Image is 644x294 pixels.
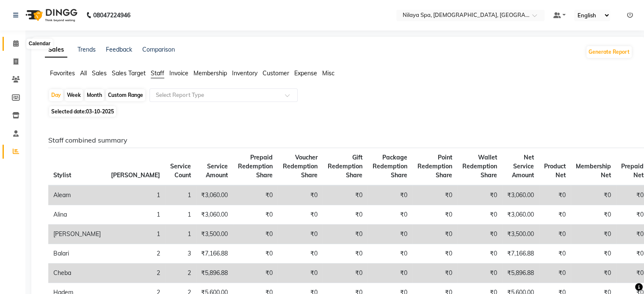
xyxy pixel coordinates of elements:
td: ₹0 [233,225,278,244]
td: 1 [165,225,196,244]
td: ₹0 [233,244,278,264]
td: ₹0 [571,225,616,244]
td: Cheba [48,264,106,283]
td: 1 [165,185,196,205]
td: ₹0 [233,205,278,225]
td: ₹0 [323,225,368,244]
span: Customer [263,69,289,77]
td: 2 [106,244,165,264]
td: 3 [165,244,196,264]
span: Prepaid Redemption Share [238,154,273,179]
td: ₹7,166.88 [196,244,233,264]
span: Membership [193,69,227,77]
td: ₹0 [323,244,368,264]
div: Custom Range [106,89,145,101]
td: ₹0 [539,185,571,205]
td: 1 [106,185,165,205]
span: Favorites [50,69,75,77]
td: ₹0 [571,244,616,264]
td: ₹0 [233,264,278,283]
button: Generate Report [586,46,632,58]
td: ₹0 [412,185,457,205]
td: ₹0 [412,264,457,283]
td: ₹3,500.00 [196,225,233,244]
td: Alina [48,205,106,225]
span: Voucher Redemption Share [283,154,318,179]
span: Prepaid Net [621,162,644,179]
td: ₹5,896.88 [196,264,233,283]
span: Service Count [170,162,191,179]
td: ₹0 [368,225,412,244]
td: ₹3,060.00 [196,205,233,225]
td: 2 [106,264,165,283]
td: Aleam [48,185,106,205]
td: 1 [106,205,165,225]
span: Selected date: [49,106,116,117]
td: ₹0 [571,205,616,225]
td: ₹3,060.00 [196,185,233,205]
td: 2 [165,264,196,283]
td: ₹3,060.00 [502,205,539,225]
td: ₹0 [539,205,571,225]
span: [PERSON_NAME] [111,171,160,179]
h6: Staff combined summary [48,136,626,144]
td: ₹0 [368,185,412,205]
span: Net Service Amount [512,154,534,179]
span: Inventory [232,69,257,77]
td: ₹3,060.00 [502,185,539,205]
td: ₹0 [457,185,502,205]
td: ₹0 [539,264,571,283]
span: Expense [294,69,317,77]
td: ₹7,166.88 [502,244,539,264]
td: Balari [48,244,106,264]
td: ₹0 [233,185,278,205]
td: 1 [106,225,165,244]
div: Day [49,89,63,101]
span: Gift Redemption Share [328,154,362,179]
img: logo [22,3,80,27]
td: ₹0 [278,225,323,244]
td: [PERSON_NAME] [48,225,106,244]
span: Sales [92,69,107,77]
td: ₹0 [278,244,323,264]
div: Week [65,89,83,101]
td: ₹0 [412,225,457,244]
span: Product Net [544,162,566,179]
div: Calendar [27,39,53,49]
td: ₹0 [539,225,571,244]
a: Feedback [106,46,132,53]
span: Stylist [53,171,71,179]
td: ₹0 [457,264,502,283]
td: ₹5,896.88 [502,264,539,283]
td: ₹0 [457,205,502,225]
a: Comparison [142,46,175,53]
td: ₹0 [368,264,412,283]
td: ₹0 [368,205,412,225]
td: ₹0 [412,205,457,225]
td: ₹0 [457,244,502,264]
span: Point Redemption Share [417,154,452,179]
td: ₹0 [539,244,571,264]
td: ₹0 [457,225,502,244]
span: Invoice [169,69,188,77]
span: Wallet Redemption Share [462,154,497,179]
td: ₹0 [571,264,616,283]
b: 08047224946 [93,3,130,27]
td: ₹0 [571,185,616,205]
td: ₹0 [278,205,323,225]
td: 1 [165,205,196,225]
span: Package Redemption Share [373,154,407,179]
span: Membership Net [576,162,611,179]
span: Staff [151,69,164,77]
td: ₹0 [323,205,368,225]
span: 03-10-2025 [86,108,114,115]
td: ₹0 [323,264,368,283]
span: Misc [322,69,334,77]
span: Sales Target [112,69,146,77]
span: Service Amount [206,162,228,179]
td: ₹0 [323,185,368,205]
td: ₹0 [412,244,457,264]
td: ₹3,500.00 [502,225,539,244]
div: Month [85,89,104,101]
span: All [80,69,87,77]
